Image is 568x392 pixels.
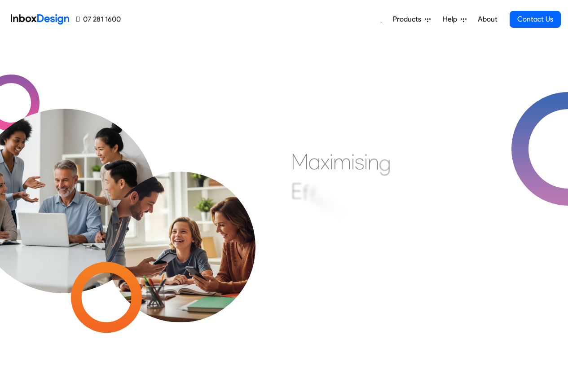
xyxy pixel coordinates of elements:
a: Contact Us [510,11,561,28]
div: i [364,148,368,175]
div: s [355,148,364,175]
div: x [321,148,330,175]
div: e [335,197,346,224]
div: f [309,182,317,209]
div: f [302,180,309,207]
div: m [333,148,351,175]
div: c [320,189,331,216]
div: i [331,193,335,220]
span: Products [393,14,425,25]
div: g [379,150,391,176]
a: 07 281 1600 [76,14,121,25]
div: n [368,149,379,176]
div: a [308,148,321,175]
span: Help [443,14,461,25]
a: Help [439,10,470,28]
div: i [351,148,355,175]
div: M [291,148,308,175]
img: parents_with_child.png [86,134,274,322]
div: Maximising Efficient & Engagement, Connecting Schools, Families, and Students. [291,148,509,283]
div: i [330,148,333,175]
div: i [317,185,320,212]
a: About [475,10,500,28]
div: E [291,178,302,205]
a: Products [389,10,434,28]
